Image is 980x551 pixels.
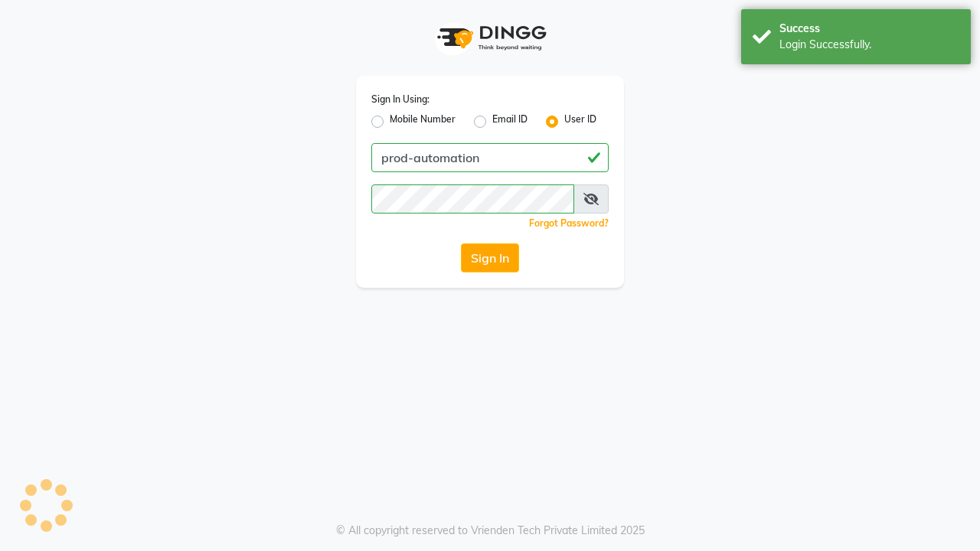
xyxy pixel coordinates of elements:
[371,93,430,106] label: Sign In Using:
[461,243,519,272] button: Sign In
[529,217,609,229] a: Forgot Password?
[779,21,959,37] div: Success
[371,143,609,172] input: Username
[564,112,596,131] label: User ID
[429,15,551,60] img: logo1.svg
[371,184,574,214] input: Username
[390,112,456,131] label: Mobile Number
[492,112,528,131] label: Email ID
[779,37,959,53] div: Login Successfully.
